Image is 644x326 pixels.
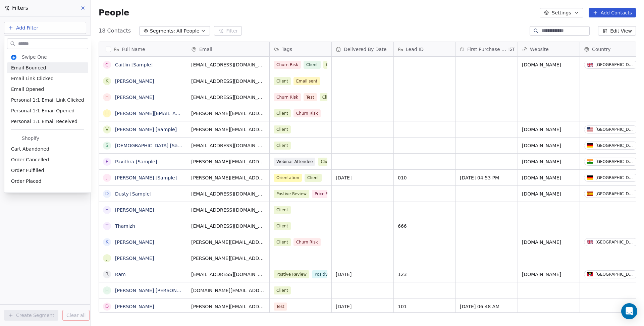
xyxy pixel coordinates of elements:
span: Order Fulfilled [11,167,44,174]
span: Swipe One [22,54,47,60]
span: Email Opened [11,86,44,93]
span: Personal 1:1 Email Opened [11,107,74,114]
span: Personal 1:1 Email Link Clicked [11,97,84,103]
span: Email Bounced [11,64,46,71]
span: Email Link Clicked [11,75,54,82]
img: cropped-swipepages4x-32x32.png [11,55,16,60]
img: shopify.svg [11,136,16,141]
span: Personal 1:1 Email Received [11,118,77,125]
div: Suggestions [7,52,88,197]
span: Product Purchased [11,188,55,195]
span: Order Placed [11,178,41,184]
span: Shopify [22,135,39,142]
span: Order Cancelled [11,156,49,163]
span: Cart Abandoned [11,146,49,152]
